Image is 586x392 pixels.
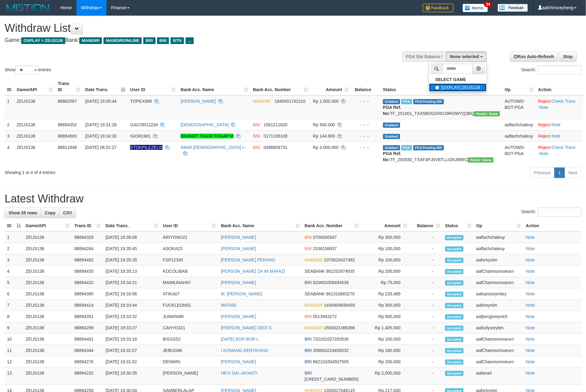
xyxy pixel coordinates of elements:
[361,322,410,334] td: Rp 1,405,000
[526,280,535,285] a: Note
[5,288,23,300] td: 6
[502,142,536,165] td: AUTOWD-BOT-PGA
[443,220,474,231] th: Status: activate to sort column ascending
[72,322,103,334] td: 88894299
[85,122,116,127] span: [DATE] 19:31:28
[474,111,500,116] span: Vendor URL: https://trx31.1velocity.biz
[305,246,312,251] span: BNI
[41,208,59,218] a: Copy
[484,2,492,7] span: 34
[103,368,160,385] td: [DATE] 19:30:35
[5,368,23,385] td: 13
[536,119,583,130] td: ·
[526,337,535,342] a: Note
[313,134,335,139] span: Rp 144.900
[103,231,160,243] td: [DATE] 19:36:08
[9,210,37,215] span: Show 25 rows
[361,356,410,368] td: Rp 200,000
[5,345,23,356] td: 11
[445,246,464,252] span: Accepted
[383,134,400,139] span: Grabbed
[5,65,51,75] label: Show entries
[221,280,256,285] a: [PERSON_NAME]
[310,78,351,95] th: Amount: activate to sort column ascending
[221,246,256,251] a: [PERSON_NAME]
[313,246,337,251] span: Copy 1536158937 to clipboard
[552,99,576,104] a: Check Trans
[526,314,535,319] a: Note
[354,122,378,128] div: - - -
[83,78,128,95] th: Date Trans.: activate to sort column descending
[530,168,555,178] a: Previous
[14,78,55,95] th: Game/API: activate to sort column ascending
[435,77,466,82] b: SELECT GAME
[103,288,160,300] td: [DATE] 19:33:56
[361,220,410,231] th: Amount: activate to sort column ascending
[565,168,581,178] a: Next
[72,220,103,231] th: Trans ID: activate to sort column ascending
[160,322,219,334] td: CAHYO321
[429,83,486,91] label: [OXPLAY] ZEUS138
[401,145,412,150] span: Marked by aafsreyleap
[410,356,443,368] td: -
[410,243,443,254] td: -
[445,280,464,286] span: Accepted
[381,142,502,165] td: TF_250930_TXAF4PJ0VBTLLGRJ89RC
[361,243,410,254] td: Rp 100,000
[474,220,524,231] th: Op: activate to sort column ascending
[72,288,103,300] td: 88894385
[536,142,583,165] td: · ·
[5,167,240,176] div: Showing 1 to 4 of 4 entries
[305,280,312,285] span: BRI
[5,311,23,322] td: 8
[253,122,260,127] span: BNI
[250,78,310,95] th: Bank Acc. Number: activate to sort column ascending
[160,288,219,300] td: ATIKA07
[305,337,312,342] span: BRI
[313,359,349,364] span: Copy 662101004507505 to clipboard
[130,134,151,139] span: IGOR1981
[160,266,219,277] td: KOCOLIBAB
[526,359,535,364] a: Note
[313,145,339,150] span: Rp 3.000.000
[402,51,446,62] div: PGA Site Balance /
[181,99,216,104] a: [PERSON_NAME]
[361,311,410,322] td: Rp 600,000
[536,130,583,142] td: ·
[410,334,443,345] td: -
[383,105,401,116] b: PGA Ref. No:
[72,300,103,311] td: 88894414
[72,254,103,266] td: 88894492
[381,95,502,119] td: TF_251001_TXA5BOGGROJ9ROWYQ3BQ
[351,78,381,95] th: Balance
[85,99,116,104] span: [DATE] 15:05:44
[221,314,256,319] a: [PERSON_NAME]
[446,51,487,62] button: None selected
[264,122,287,127] span: Copy 1561211620 to clipboard
[72,266,103,277] td: 88894435
[14,95,55,119] td: ZEUS138
[23,356,72,368] td: ZEUS138
[526,269,535,274] a: Note
[354,144,378,150] div: - - -
[474,231,524,243] td: aaflachchaleuy
[23,345,72,356] td: ZEUS138
[253,99,271,104] span: MANDIRI
[305,314,312,319] span: BNI
[79,37,102,44] span: MANDIRI
[5,3,51,12] img: MOTION_logo.png
[23,288,72,300] td: ZEUS138
[361,345,410,356] td: Rp 180,000
[23,254,72,266] td: ZEUS138
[313,122,335,127] span: Rp 500.000
[221,348,269,353] a: I KOMANG KERTAYASA
[313,337,349,342] span: Copy 732201027293530 to clipboard
[554,168,565,178] a: 1
[526,257,535,262] a: Note
[5,142,14,165] td: 4
[5,243,23,254] td: 2
[410,288,443,300] td: -
[5,277,23,288] td: 5
[474,345,524,356] td: aafChannsomoeurn
[410,220,443,231] th: Balance: activate to sort column ascending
